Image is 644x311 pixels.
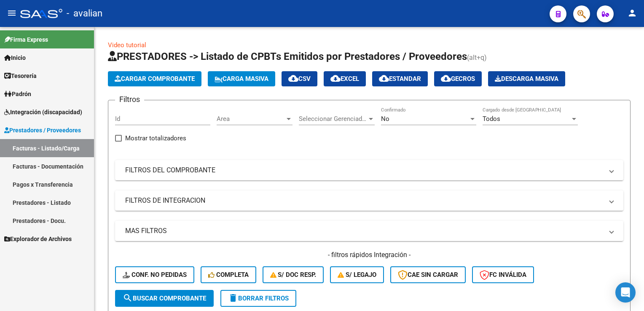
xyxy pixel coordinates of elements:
[4,53,26,62] span: Inicio
[208,71,275,86] button: Carga Masiva
[4,234,72,244] span: Explorador de Archivos
[398,271,458,279] span: CAE SIN CARGAR
[330,73,341,83] mat-icon: cloud_download
[115,266,194,283] button: Conf. no pedidas
[123,271,187,279] span: Conf. no pedidas
[480,271,526,279] span: FC Inválida
[123,295,206,302] span: Buscar Comprobante
[372,71,428,86] button: Estandar
[208,271,249,279] span: Completa
[488,71,565,86] app-download-masive: Descarga masiva de comprobantes (adjuntos)
[108,51,467,62] span: PRESTADORES -> Listado de CPBTs Emitidos por Prestadores / Proveedores
[4,35,48,44] span: Firma Express
[330,75,359,83] span: EXCEL
[483,115,500,123] span: Todos
[115,250,623,260] h4: - filtros rápidos Integración -
[228,295,289,302] span: Borrar Filtros
[288,73,298,83] mat-icon: cloud_download
[125,166,603,175] mat-panel-title: FILTROS DEL COMPROBANTE
[115,290,214,307] button: Buscar Comprobante
[125,226,603,236] mat-panel-title: MAS FILTROS
[390,266,466,283] button: CAE SIN CARGAR
[263,266,324,283] button: S/ Doc Resp.
[488,71,565,86] button: Descarga Masiva
[615,282,636,303] div: Open Intercom Messenger
[201,266,256,283] button: Completa
[379,73,389,83] mat-icon: cloud_download
[220,290,296,307] button: Borrar Filtros
[495,75,558,83] span: Descarga Masiva
[472,266,534,283] button: FC Inválida
[123,293,133,303] mat-icon: search
[4,107,82,117] span: Integración (discapacidad)
[441,75,475,83] span: Gecros
[381,115,389,123] span: No
[379,75,421,83] span: Estandar
[441,73,451,83] mat-icon: cloud_download
[627,8,637,18] mat-icon: person
[7,8,17,18] mat-icon: menu
[115,94,144,105] h3: Filtros
[115,221,623,241] mat-expansion-panel-header: MAS FILTROS
[270,271,317,279] span: S/ Doc Resp.
[299,115,367,123] span: Seleccionar Gerenciador
[125,133,186,143] span: Mostrar totalizadores
[467,54,487,62] span: (alt+q)
[330,266,384,283] button: S/ legajo
[228,293,238,303] mat-icon: delete
[4,89,31,99] span: Padrón
[115,75,195,83] span: Cargar Comprobante
[115,190,623,211] mat-expansion-panel-header: FILTROS DE INTEGRACION
[217,115,285,123] span: Area
[324,71,366,86] button: EXCEL
[434,71,482,86] button: Gecros
[115,160,623,180] mat-expansion-panel-header: FILTROS DEL COMPROBANTE
[108,71,201,86] button: Cargar Comprobante
[4,71,37,80] span: Tesorería
[215,75,268,83] span: Carga Masiva
[288,75,311,83] span: CSV
[67,4,102,23] span: - avalian
[4,126,81,135] span: Prestadores / Proveedores
[338,271,376,279] span: S/ legajo
[108,41,146,49] a: Video tutorial
[282,71,317,86] button: CSV
[125,196,603,205] mat-panel-title: FILTROS DE INTEGRACION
